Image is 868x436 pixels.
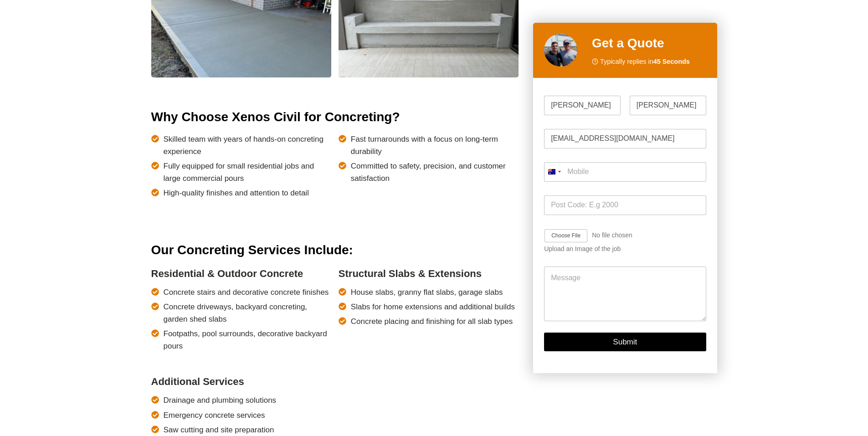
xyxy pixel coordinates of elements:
input: Post Code: E.g 2000 [544,195,706,215]
h2: Why Choose Xenos Civil for Concreting? [151,108,519,127]
h4: Structural Slabs & Extensions [339,266,519,281]
h2: Get a Quote [592,34,706,53]
input: First Name [544,96,621,115]
span: Concrete driveways, backyard concreting, garden shed slabs [164,301,331,325]
span: Skilled team with years of hands-on concreting experience [164,133,331,158]
button: Submit [544,333,706,352]
span: Fast turnarounds with a focus on long-term durability [351,133,519,158]
button: Selected country [544,162,564,182]
span: Footpaths, pool surrounds, decorative backyard pours [164,328,331,352]
span: Emergency concrete services [164,409,265,421]
h4: Additional Services [151,374,331,389]
span: Slabs for home extensions and additional builds [351,301,515,313]
strong: 45 Seconds [653,58,690,65]
h2: Our Concreting Services Include: [151,241,519,260]
input: Mobile [544,162,706,182]
input: Last Name [630,96,706,115]
h4: Residential & Outdoor Concrete [151,266,331,281]
span: Saw cutting and site preparation [164,424,274,436]
span: Fully equipped for small residential jobs and large commercial pours [164,160,331,185]
span: High-quality finishes and attention to detail [164,187,309,199]
span: Drainage and plumbing solutions [164,394,277,406]
div: Upload an Image of the job [544,246,706,253]
span: House slabs, granny flat slabs, garage slabs [351,286,503,298]
span: Committed to safety, precision, and customer satisfaction [351,160,519,185]
span: Concrete placing and finishing for all slab types [351,315,513,328]
input: Email [544,129,706,149]
span: Concrete stairs and decorative concrete finishes [164,286,329,298]
span: Typically replies in [600,56,690,67]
